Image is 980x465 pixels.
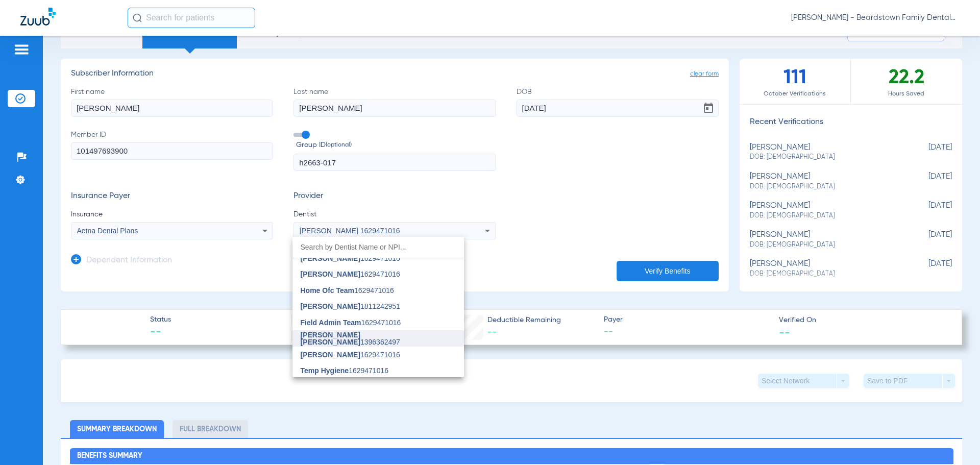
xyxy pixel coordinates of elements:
span: 1629471016 [301,287,394,294]
span: Home Ofc Team [301,286,355,295]
span: [PERSON_NAME] [PERSON_NAME] [301,331,360,346]
span: Field Admin Team [301,319,361,327]
span: 1629471016 [301,319,401,326]
span: 1629471016 [301,255,400,262]
input: dropdown search [292,237,464,258]
span: 1811242951 [301,303,400,310]
span: 1629471016 [301,367,389,374]
span: [PERSON_NAME] [301,302,360,310]
span: [PERSON_NAME] [301,351,360,359]
span: 1629471016 [301,351,400,358]
span: [PERSON_NAME] [301,270,360,278]
span: Temp Hygiene [301,366,349,375]
span: 1396362497 [301,331,456,346]
span: 1629471016 [301,271,400,278]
